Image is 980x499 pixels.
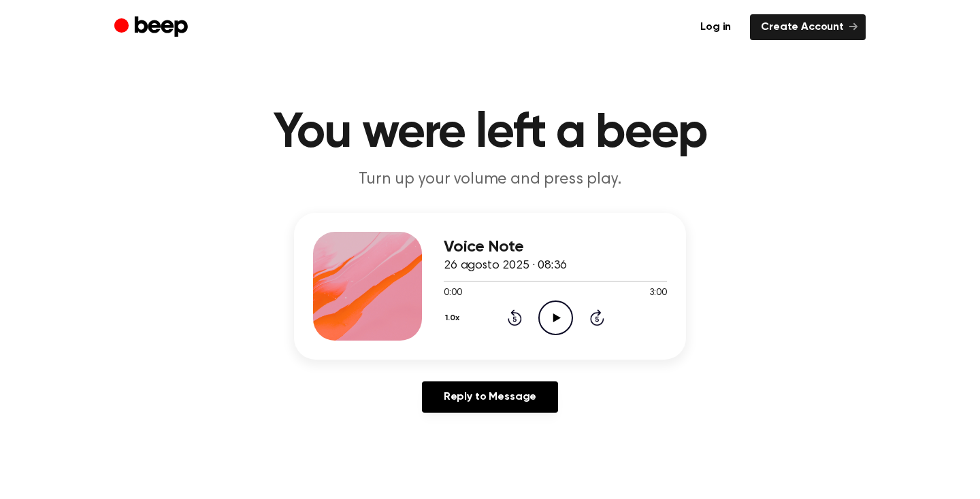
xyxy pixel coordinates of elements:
[444,238,667,256] h3: Voice Note
[444,286,461,300] span: 0:00
[689,14,742,40] a: Log in
[142,109,838,158] h1: You were left a beep
[444,260,566,272] span: 26 agosto 2025 · 08:36
[229,169,751,191] p: Turn up your volume and press play.
[422,381,558,413] a: Reply to Message
[444,307,465,330] button: 1.0x
[750,14,866,40] a: Create Account
[114,14,191,41] a: Beep
[649,286,667,300] span: 3:00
